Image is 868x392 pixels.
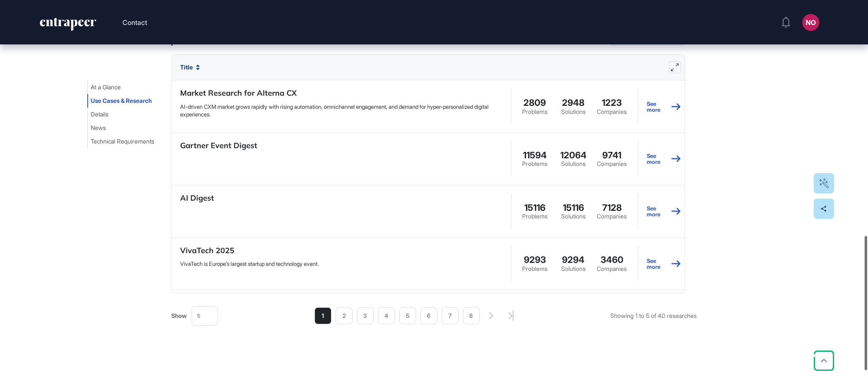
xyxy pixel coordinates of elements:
span: Use Cases & Research [91,97,152,104]
li: 3 [357,307,374,324]
span: 2948 [562,98,584,108]
button: Contact [122,17,147,28]
li: 6 [420,307,437,324]
span: 12064 [560,150,587,161]
a: See more [647,87,681,126]
p: VivaTech is Europe’s largest startup and technology event. [180,260,323,283]
li: 2 [336,307,353,324]
div: Solutions [561,213,586,220]
span: News [91,124,106,131]
div: Problems [522,108,548,115]
h4: VivaTech 2025 [180,245,323,257]
a: See more [647,245,681,283]
div: search-pagination-next-button [489,312,493,319]
span: Technical Requirements [91,138,154,145]
a: entrapeer-logo [39,18,97,34]
button: NO [802,14,819,31]
div: Companies [597,213,627,220]
button: At a Glance [87,80,124,94]
button: Use Cases & Research [87,94,155,108]
span: 3460 [601,255,623,265]
li: 4 [378,307,395,324]
button: News [87,121,109,135]
div: Solutions [561,160,586,167]
span: 15116 [563,203,584,213]
span: Details [91,111,108,118]
p: AI-driven CXM market grows rapidly with rising automation, omnichannel engagement, and demand for... [180,103,503,126]
div: Showing 1 to 5 of 40 researches [610,312,697,319]
span: 1223 [602,98,622,108]
a: See more [647,140,681,178]
h4: Market Research for Alterna CX [180,87,503,99]
button: Details [87,108,112,121]
div: Problems [522,265,548,272]
span: 15116 [524,203,545,213]
div: Companies [597,160,627,167]
div: Companies [597,265,627,272]
div: Companies [597,108,627,115]
span: 9293 [524,255,546,265]
a: See more [647,192,681,231]
div: Problems [522,160,548,167]
div: Solutions [561,265,586,272]
span: 5 [197,313,200,319]
span: 9741 [602,150,621,161]
span: Title [180,64,193,71]
button: Technical Requirements [87,135,158,148]
li: 8 [463,307,480,324]
span: Show [171,312,187,319]
span: 2809 [523,98,546,108]
h4: AI Digest [180,192,214,204]
button: Expand list [669,61,681,73]
li: 1 [314,307,331,324]
span: At a Glance [91,84,121,91]
span: 7128 [602,203,622,213]
h4: Gartner Event Digest [180,140,257,152]
div: Solutions [561,108,586,115]
li: 7 [442,307,459,324]
span: 11594 [523,150,547,161]
li: 5 [399,307,416,324]
span: 9294 [562,255,584,265]
div: search-pagination-last-page-button [509,310,514,321]
div: Problems [522,213,548,220]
